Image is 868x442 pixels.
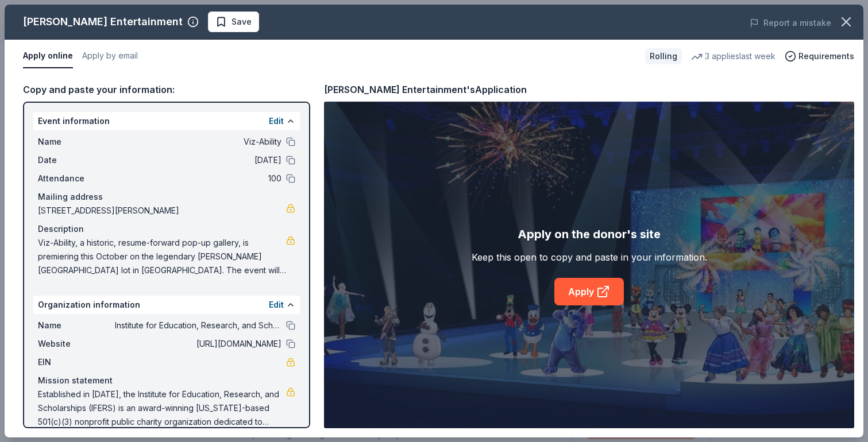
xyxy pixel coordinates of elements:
span: Save [232,15,252,29]
span: 100 [115,172,281,185]
button: Edit [269,298,284,312]
div: 3 applies last week [691,49,776,63]
div: [PERSON_NAME] Entertainment [23,13,183,31]
span: EIN [38,355,115,369]
span: Date [38,153,115,167]
a: Apply [554,278,624,305]
button: Apply by email [82,44,138,68]
span: Attendance [38,172,115,185]
span: Viz-Ability, a historic, resume-forward pop-up gallery, is premiering this October on the legenda... [38,236,286,277]
div: Apply on the donor's site [518,225,661,243]
span: Viz-Ability [115,135,281,149]
div: Organization information [33,296,300,314]
span: Website [38,337,115,351]
div: Mailing address [38,190,295,204]
button: Requirements [785,49,854,63]
div: Copy and paste your information: [23,82,310,97]
button: Save [208,11,259,32]
button: Apply online [23,44,73,68]
span: Established in [DATE], the Institute for Education, Research, and Scholarships (IFERS) is an awar... [38,387,286,429]
span: Name [38,135,115,149]
span: Institute for Education, Research, and Scholarships [115,319,281,332]
div: Rolling [645,48,682,64]
div: Mission statement [38,374,295,387]
span: Name [38,319,115,332]
div: Description [38,222,295,236]
div: [PERSON_NAME] Entertainment's Application [324,82,527,97]
div: Keep this open to copy and paste in your information. [472,250,707,264]
div: Event information [33,112,300,130]
button: Edit [269,114,284,128]
button: Report a mistake [750,16,831,30]
span: [STREET_ADDRESS][PERSON_NAME] [38,204,286,218]
span: Requirements [798,49,854,63]
span: [DATE] [115,153,281,167]
span: [URL][DOMAIN_NAME] [115,337,281,351]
